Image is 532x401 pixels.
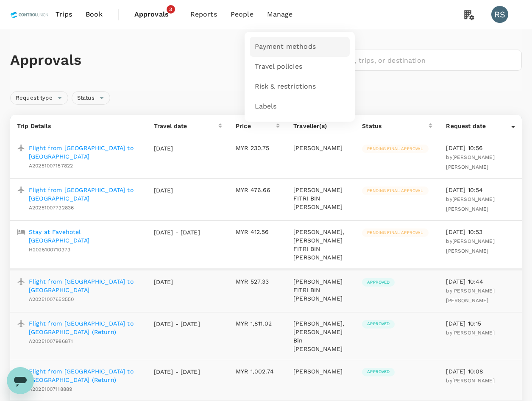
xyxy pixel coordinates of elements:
span: Labels [255,102,277,111]
span: by [446,238,494,254]
span: Payment methods [255,42,316,52]
div: Request date [446,122,511,130]
span: Pending final approval [362,188,428,194]
span: Approved [362,279,395,285]
p: [DATE] 10:53 [446,228,515,236]
span: Approved [362,369,395,375]
span: by [446,288,494,304]
p: MYR 527.33 [236,277,280,286]
a: Flight from [GEOGRAPHIC_DATA] to [GEOGRAPHIC_DATA] [29,144,140,161]
p: [DATE] - [DATE] [154,228,201,237]
p: MYR 476.66 [236,186,280,194]
h1: Approvals [10,51,265,69]
a: Flight from [GEOGRAPHIC_DATA] to [GEOGRAPHIC_DATA] [29,277,140,294]
span: Book [86,9,103,19]
p: MYR 230.75 [236,144,280,152]
span: A20251007157822 [29,163,73,169]
img: Control Union Malaysia Sdn. Bhd. [10,5,49,24]
a: Flight from [GEOGRAPHIC_DATA] to [GEOGRAPHIC_DATA] [29,186,140,203]
span: Manage [267,9,293,19]
span: Reports [190,9,217,19]
div: Status [72,91,110,105]
input: Search by travellers, trips, or destination [287,50,522,71]
span: A20251007652550 [29,296,74,302]
span: A20251007986871 [29,338,73,344]
a: Travel policies [250,57,350,77]
a: Risk & restrictions [250,77,350,97]
div: RS [491,6,508,23]
span: A20251007732836 [29,205,74,211]
span: Pending final approval [362,230,428,236]
p: [PERSON_NAME] [293,367,348,376]
span: by [446,154,494,170]
p: [DATE] [154,186,201,195]
span: [PERSON_NAME] [452,330,495,336]
span: by [446,378,494,384]
p: [DATE] 10:56 [446,144,515,152]
a: Labels [250,97,350,117]
p: [DATE] 10:44 [446,277,515,286]
span: by [446,196,494,212]
p: MYR 412.56 [236,228,280,236]
p: [DATE] 10:15 [446,319,515,328]
span: [PERSON_NAME] [452,378,495,384]
a: Flight from [GEOGRAPHIC_DATA] to [GEOGRAPHIC_DATA] (Return) [29,367,140,384]
p: MYR 1,002.74 [236,367,280,376]
p: MYR 1,811.02 [236,319,280,328]
div: Request type [10,91,68,105]
p: [PERSON_NAME] FITRI BIN [PERSON_NAME] [293,186,348,211]
span: Risk & restrictions [255,82,316,92]
a: Flight from [GEOGRAPHIC_DATA] to [GEOGRAPHIC_DATA] (Return) [29,319,140,336]
p: Trip Details [17,122,140,130]
p: [DATE] - [DATE] [154,368,201,376]
span: Status [72,94,100,102]
p: [DATE] - [DATE] [154,320,201,328]
span: [PERSON_NAME] [PERSON_NAME] [446,238,494,254]
p: [DATE] 10:54 [446,186,515,194]
span: People [231,9,253,19]
span: Pending final approval [362,146,428,152]
span: [PERSON_NAME] [PERSON_NAME] [446,196,494,212]
span: A20251007118889 [29,386,72,392]
p: [PERSON_NAME] FITRI BIN [PERSON_NAME] [293,277,348,303]
p: [PERSON_NAME], [PERSON_NAME] Bin [PERSON_NAME] [293,319,348,353]
p: [DATE] [154,278,201,286]
p: [DATE] [154,144,201,153]
span: 3 [167,5,175,14]
p: Traveller(s) [293,122,348,130]
p: [PERSON_NAME] [293,144,348,152]
span: by [446,330,494,336]
p: [DATE] 10:08 [446,367,515,376]
div: Travel date [154,122,219,130]
span: Approved [362,321,395,327]
span: [PERSON_NAME] [PERSON_NAME] [446,154,494,170]
a: Stay at Favehotel [GEOGRAPHIC_DATA] [29,228,140,245]
div: Price [236,122,276,130]
span: [PERSON_NAME] [PERSON_NAME] [446,288,494,304]
p: [PERSON_NAME], [PERSON_NAME] FITRI BIN [PERSON_NAME] [293,228,348,262]
span: Request type [11,94,58,102]
span: Approvals [134,9,177,19]
span: Travel policies [255,62,302,72]
span: H2025100710373 [29,247,70,253]
iframe: Button to launch messaging window [7,367,34,394]
a: Payment methods [250,37,350,57]
span: Trips [56,9,72,19]
div: Status [362,122,429,130]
